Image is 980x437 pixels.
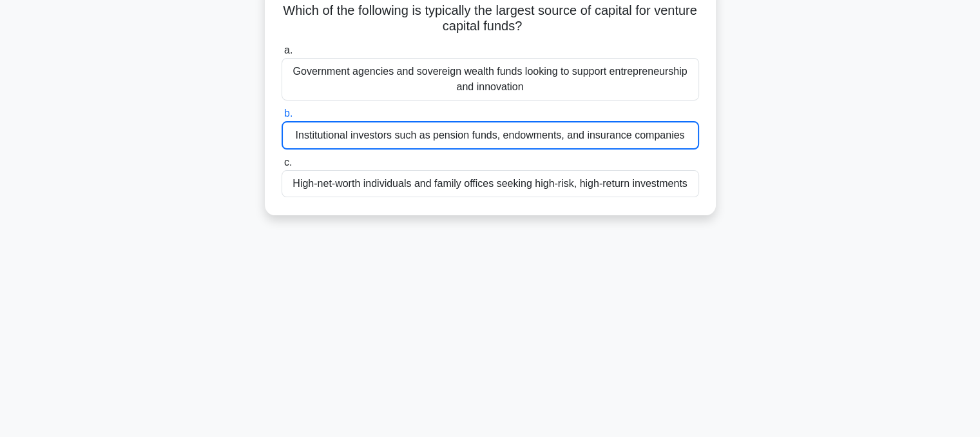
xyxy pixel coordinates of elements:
span: c. [284,157,292,168]
span: b. [284,108,293,119]
div: Government agencies and sovereign wealth funds looking to support entrepreneurship and innovation [282,58,699,101]
div: High-net-worth individuals and family offices seeking high-risk, high-return investments [282,170,699,197]
span: a. [284,44,293,55]
div: Institutional investors such as pension funds, endowments, and insurance companies [282,121,699,150]
h5: Which of the following is typically the largest source of capital for venture capital funds? [280,3,700,35]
